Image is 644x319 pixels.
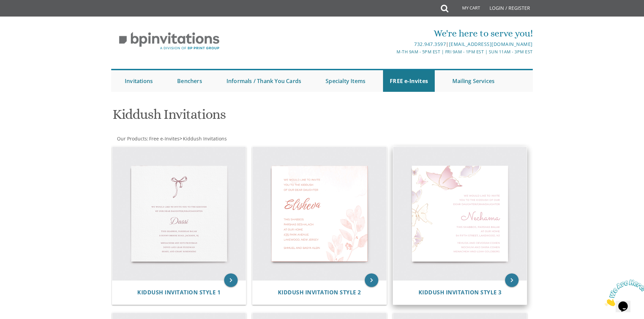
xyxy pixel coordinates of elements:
div: M-Th 9am - 5pm EST | Fri 9am - 1pm EST | Sun 11am - 3pm EST [252,48,533,55]
a: Benchers [170,70,209,92]
a: FREE e-Invites [383,70,435,92]
iframe: chat widget [602,277,644,309]
a: 732.947.3597 [414,41,446,47]
div: We're here to serve you! [252,27,533,40]
a: My Cart [448,1,485,18]
img: BP Invitation Loft [111,27,227,55]
a: Our Products [116,135,147,142]
span: > [180,135,227,142]
span: Kiddush Invitation Style 1 [137,289,220,296]
a: Mailing Services [446,70,501,92]
span: Kiddush Invitation Style 3 [419,289,502,296]
a: [EMAIL_ADDRESS][DOMAIN_NAME] [449,41,533,47]
a: Kiddush Invitations [182,135,227,142]
span: Kiddush Invitations [183,135,227,142]
div: : [111,135,322,142]
a: keyboard_arrow_right [365,273,378,287]
img: Kiddush Invitation Style 3 [393,147,527,281]
a: Informals / Thank You Cards [220,70,308,92]
a: Specialty Items [319,70,372,92]
a: Kiddush Invitation Style 3 [419,289,502,296]
img: Kiddush Invitation Style 2 [253,147,386,281]
a: Kiddush Invitation Style 1 [137,289,220,296]
div: | [252,40,533,48]
a: Invitations [118,70,160,92]
span: Kiddush Invitation Style 2 [278,289,361,296]
img: Chat attention grabber [3,3,45,29]
a: Free e-Invites [148,135,180,142]
a: keyboard_arrow_right [224,273,238,287]
h1: Kiddush Invitations [113,107,388,127]
a: Kiddush Invitation Style 2 [278,289,361,296]
img: Kiddush Invitation Style 1 [112,147,246,281]
span: Free e-Invites [149,135,180,142]
a: keyboard_arrow_right [505,273,519,287]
